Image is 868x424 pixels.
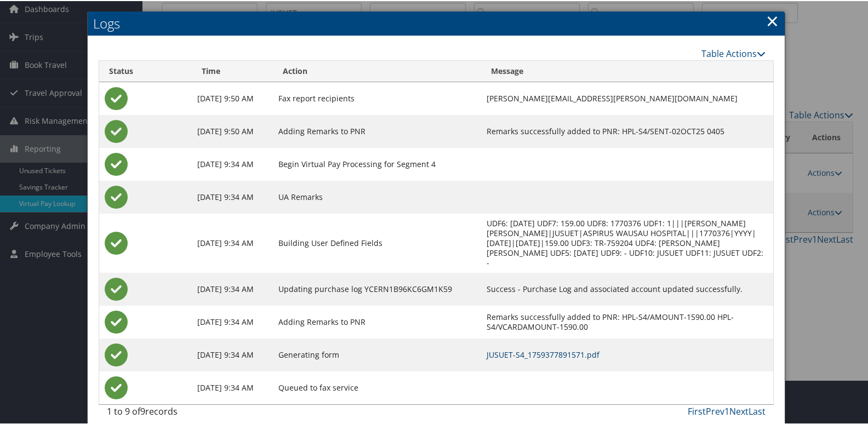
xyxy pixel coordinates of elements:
td: [PERSON_NAME][EMAIL_ADDRESS][PERSON_NAME][DOMAIN_NAME] [481,81,773,114]
a: Next [729,404,749,416]
div: 1 to 9 of records [107,404,259,422]
h2: Logs [88,10,785,35]
td: [DATE] 9:34 AM [192,305,273,337]
td: Remarks successfully added to PNR: HPL-S4/SENT-02OCT25 0405 [481,114,773,147]
span: 9 [140,404,145,416]
td: Remarks successfully added to PNR: HPL-S4/AMOUNT-1590.00 HPL-S4/VCARDAMOUNT-1590.00 [481,305,773,337]
td: [DATE] 9:50 AM [192,114,273,147]
td: [DATE] 9:34 AM [192,147,273,180]
td: Building User Defined Fields [273,213,481,272]
a: Prev [706,404,724,416]
td: Updating purchase log YCERN1B96KC6GM1K59 [273,272,481,305]
td: UA Remarks [273,180,481,213]
th: Message: activate to sort column ascending [481,60,773,81]
a: Close [766,9,779,31]
td: [DATE] 9:34 AM [192,213,273,272]
td: Queued to fax service [273,370,481,403]
td: Adding Remarks to PNR [273,305,481,337]
th: Time: activate to sort column ascending [192,60,273,81]
td: Begin Virtual Pay Processing for Segment 4 [273,147,481,180]
td: [DATE] 9:50 AM [192,81,273,114]
th: Action: activate to sort column ascending [273,60,481,81]
td: Success - Purchase Log and associated account updated successfully. [481,272,773,305]
a: 1 [724,404,729,416]
td: [DATE] 9:34 AM [192,370,273,403]
a: First [688,404,706,416]
td: [DATE] 9:34 AM [192,180,273,213]
th: Status: activate to sort column ascending [99,60,192,81]
a: JUSUET-S4_1759377891571.pdf [487,348,599,359]
td: Fax report recipients [273,81,481,114]
td: Generating form [273,337,481,370]
a: Table Actions [701,47,766,59]
td: [DATE] 9:34 AM [192,272,273,305]
a: Last [749,404,766,416]
td: UDF6: [DATE] UDF7: 159.00 UDF8: 1770376 UDF1: 1|||[PERSON_NAME] [PERSON_NAME]|JUSUET|ASPIRUS WAUS... [481,213,773,272]
td: [DATE] 9:34 AM [192,337,273,370]
td: Adding Remarks to PNR [273,114,481,147]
